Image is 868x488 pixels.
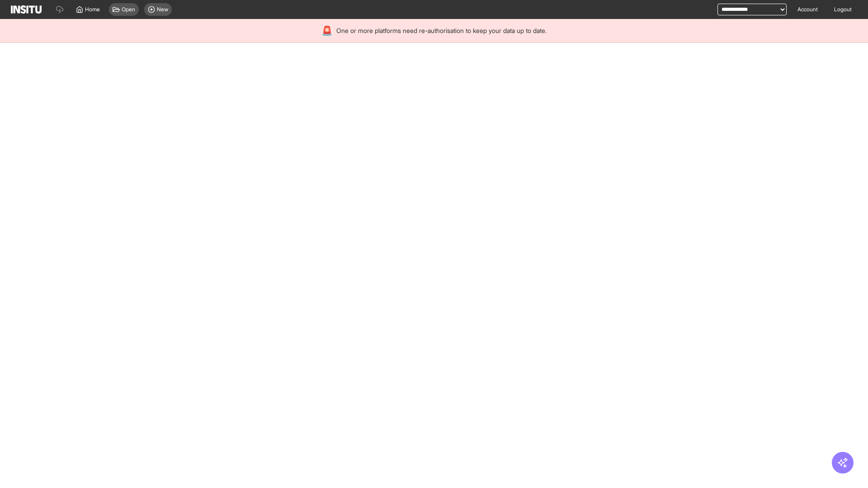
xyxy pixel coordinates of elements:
[157,6,168,13] span: New
[321,24,333,37] div: 🚨
[122,6,135,13] span: Open
[85,6,100,13] span: Home
[11,5,42,14] img: Logo
[336,26,547,35] span: One or more platforms need re-authorisation to keep your data up to date.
